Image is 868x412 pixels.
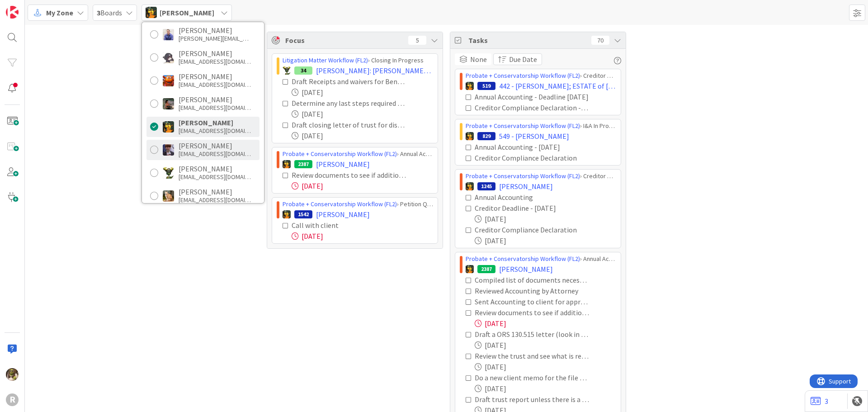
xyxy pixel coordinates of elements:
div: Draft trust report unless there is a requirement to provide a full accounting [475,394,589,405]
div: [PERSON_NAME] [179,142,251,150]
div: [DATE] [292,130,433,141]
span: Tasks [468,35,587,46]
img: KA [163,75,174,86]
div: Reviewed Accounting by Attorney [475,285,589,296]
div: [DATE] [475,213,616,224]
div: › Closing In Progress [283,56,433,65]
a: Litigation Matter Workflow (FL2) [283,56,368,64]
div: Creditor Compliance Declaration [475,152,589,163]
button: Due Date [493,53,542,65]
a: Probate + Conservatorship Workflow (FL2) [466,71,580,80]
div: [DATE] [292,87,433,98]
div: [PERSON_NAME] [179,118,251,127]
div: Review documents to see if additional documents are needed [475,307,589,318]
span: Boards [97,7,122,18]
div: Sent Accounting to client for approval and signature [475,296,589,307]
div: [DATE] [475,361,616,372]
img: DG [6,368,19,381]
div: [PERSON_NAME] [179,26,251,34]
span: [PERSON_NAME] [499,181,553,192]
div: 2387 [294,160,312,168]
div: 2387 [477,265,495,273]
div: 70 [591,36,609,45]
img: KN [163,52,174,63]
div: Do a new client memo for the file - doesn't have to be crazy, just a brief one [475,372,589,383]
div: › Petition Queue [283,199,433,209]
div: Draft a ORS 130.515 letter (look in the [PERSON_NAME] matter for a good sample from SSJH law firm) [475,329,589,340]
div: › Annual Accounting Queue [283,149,433,159]
a: 3 [811,396,828,407]
a: Probate + Conservatorship Workflow (FL2) [466,255,580,263]
div: 1542 [294,210,312,218]
div: Determine any last steps required for closing a trust [292,98,406,109]
img: MR [163,121,174,133]
div: [EMAIL_ADDRESS][DOMAIN_NAME] [179,173,251,181]
div: Review the trust and see what is required in terms of distribution an d any other responsibility ... [475,350,589,361]
div: Creditor Deadline - [DATE] [475,203,585,213]
div: › Creditor Claim Waiting Period [466,71,616,81]
div: [DATE] [475,318,616,329]
img: MR [466,132,474,140]
div: [DATE] [292,109,433,119]
div: Annual Accounting [475,192,573,203]
img: MW [163,98,174,109]
img: MR [466,265,474,273]
img: NC [163,167,174,179]
span: [PERSON_NAME] [316,209,370,220]
div: Review documents to see if additional documents are needed [292,170,406,180]
div: 34 [294,66,312,75]
div: [DATE] [292,180,433,191]
div: [DATE] [475,340,616,350]
div: Draft closing letter of trust for distribution once receipts received [292,119,406,130]
img: MR [283,160,291,168]
div: Draft Receipts and waivers for Beneficiaries of trust to sign [292,76,406,87]
div: › Annual Accounting Queue [466,254,616,264]
img: ML [163,144,174,156]
div: [EMAIL_ADDRESS][DOMAIN_NAME] [179,104,251,112]
img: MR [146,7,157,18]
div: [PERSON_NAME] [179,188,251,196]
span: [PERSON_NAME] [160,7,214,18]
a: Probate + Conservatorship Workflow (FL2) [466,122,580,130]
img: Visit kanbanzone.com [6,6,19,19]
b: 3 [97,8,100,17]
span: Due Date [509,54,537,65]
div: Creditor Compliance Declaration [475,224,589,235]
img: MR [466,82,474,90]
div: [PERSON_NAME] [179,49,251,57]
img: NC [283,66,291,75]
div: 5 [408,36,426,45]
div: [PERSON_NAME] [179,95,251,104]
img: SB [163,190,174,202]
div: Creditor Compliance Declaration - Deadline [DATE] [475,102,589,113]
div: [EMAIL_ADDRESS][DOMAIN_NAME] [179,150,251,158]
span: None [470,54,487,65]
img: MR [283,210,291,218]
span: [PERSON_NAME]: [PERSON_NAME] [PERSON_NAME] [316,65,433,76]
div: [EMAIL_ADDRESS][DOMAIN_NAME] [179,81,251,89]
a: Probate + Conservatorship Workflow (FL2) [283,200,397,208]
img: MR [466,182,474,190]
div: R [6,393,19,406]
a: Probate + Conservatorship Workflow (FL2) [283,150,397,158]
div: [PERSON_NAME] [179,165,251,173]
div: [PERSON_NAME][EMAIL_ADDRESS][DOMAIN_NAME] [179,34,251,43]
div: 829 [477,132,495,140]
span: Support [19,1,41,12]
img: JG [163,29,174,40]
div: [DATE] [475,235,616,246]
div: [PERSON_NAME] [179,72,251,81]
div: [DATE] [475,383,616,394]
div: Call with client [292,220,385,231]
div: Annual Accounting - Deadline [DATE] [475,91,589,102]
a: Probate + Conservatorship Workflow (FL2) [466,172,580,180]
div: › Creditor Claim Waiting Period [466,171,616,181]
div: 519 [477,82,495,90]
div: Annual Accounting - [DATE] [475,142,587,152]
div: [EMAIL_ADDRESS][DOMAIN_NAME] [179,127,251,135]
span: [PERSON_NAME] [316,159,370,170]
div: [EMAIL_ADDRESS][DOMAIN_NAME] [179,57,251,66]
span: Focus [285,35,401,46]
span: 549 - [PERSON_NAME] [499,131,569,142]
span: [PERSON_NAME] [499,264,553,275]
